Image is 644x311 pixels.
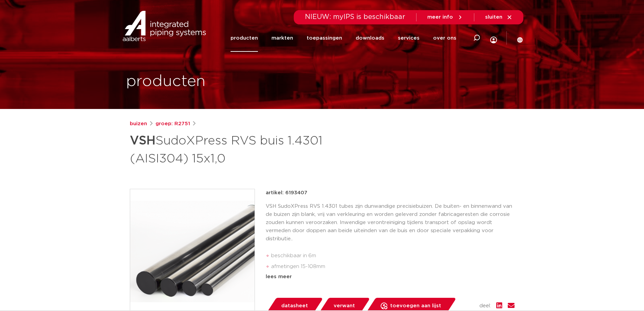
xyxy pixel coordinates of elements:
a: services [398,24,420,52]
h1: producten [126,71,206,92]
li: beschikbaar in 6m [271,250,515,261]
strong: VSH [130,135,156,147]
h1: SudoXPress RVS buis 1.4301 (AISI304) 15x1,0 [130,131,384,167]
div: lees meer [266,273,515,281]
a: buizen [130,120,147,128]
nav: Menu [231,24,456,52]
a: toepassingen [307,24,342,52]
p: VSH SudoXPress RVS 1.4301 tubes zijn dunwandige precisiebuizen. De buiten- en binnenwand van de b... [266,202,515,243]
a: meer info [427,14,463,20]
a: downloads [356,24,384,52]
li: afmetingen 15-108mm [271,261,515,272]
p: artikel: 6193407 [266,189,307,197]
a: producten [231,24,258,52]
a: sluiten [485,14,512,20]
span: sluiten [485,15,502,20]
a: markten [271,24,293,52]
span: NIEUW: myIPS is beschikbaar [305,14,405,20]
span: meer info [427,15,453,20]
a: groep: R2751 [156,120,190,128]
a: over ons [433,24,456,52]
span: deel: [479,302,491,310]
div: my IPS [490,22,497,54]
